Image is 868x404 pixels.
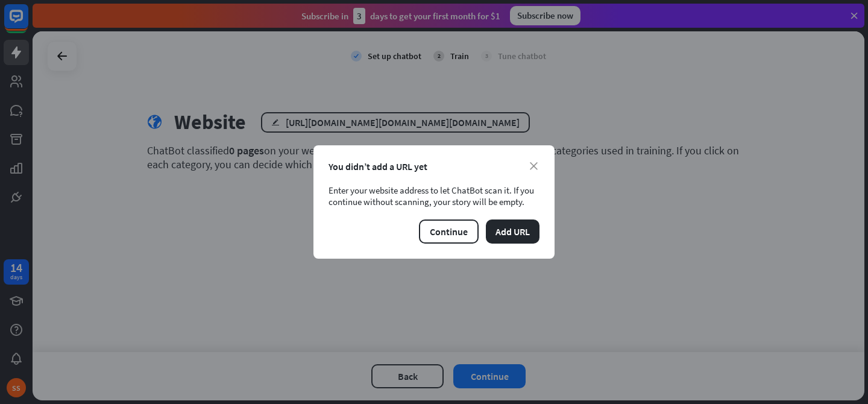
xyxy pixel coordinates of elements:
[419,219,479,244] button: Continue
[329,185,539,207] div: Enter your website address to let ChatBot scan it. If you continue without scanning, your story w...
[10,5,46,41] button: Open LiveChat chat widget
[329,160,539,172] div: You didn’t add a URL yet
[486,219,539,244] button: Add URL
[530,162,538,170] i: close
